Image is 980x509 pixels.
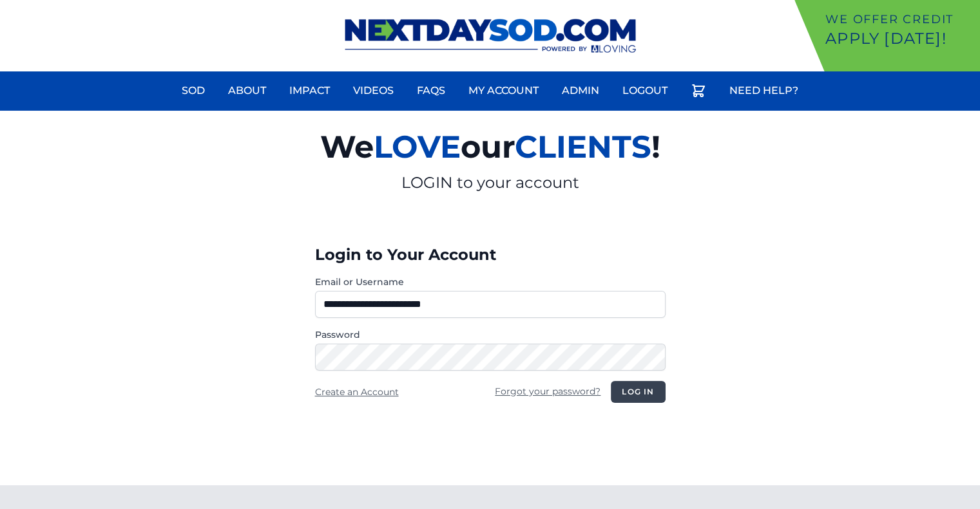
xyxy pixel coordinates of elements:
a: About [220,75,274,106]
button: Log in [611,381,665,403]
a: Impact [282,75,338,106]
a: FAQs [409,75,453,106]
p: Apply [DATE]! [825,28,975,49]
label: Password [315,328,666,341]
a: Videos [345,75,401,106]
span: LOVE [374,128,461,165]
a: My Account [461,75,546,106]
a: Create an Account [315,386,399,398]
a: Admin [554,75,607,106]
a: Logout [615,75,675,106]
a: Forgot your password? [495,385,600,397]
p: LOGIN to your account [171,172,810,193]
a: Sod [174,75,213,106]
a: Need Help? [722,75,806,106]
h3: Login to Your Account [315,245,666,265]
p: We offer Credit [825,10,975,28]
label: Email or Username [315,275,666,288]
h2: We our ! [171,121,810,172]
span: CLIENTS [515,128,651,165]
